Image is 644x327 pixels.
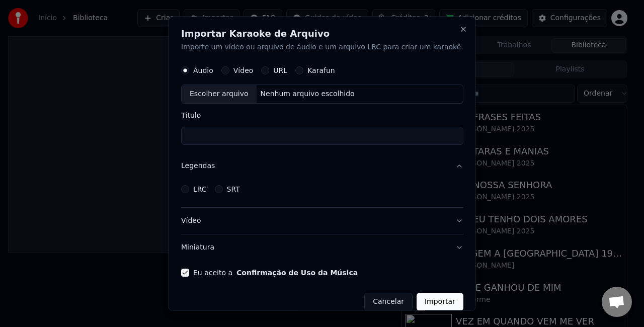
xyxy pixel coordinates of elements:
label: Vídeo [233,66,253,73]
p: Importe um vídeo ou arquivo de áudio e um arquivo LRC para criar um karaokê. [181,42,463,52]
label: Título [181,111,463,118]
label: LRC [193,185,207,192]
button: Importar [417,292,463,310]
h2: Importar Karaoke de Arquivo [181,29,463,38]
label: URL [273,66,287,73]
button: Miniatura [181,234,463,260]
label: Karafun [307,66,335,73]
div: Legendas [181,179,463,207]
label: SRT [226,185,239,192]
label: Eu aceito a [193,269,358,276]
div: Nenhum arquivo escolhido [256,89,358,99]
button: Vídeo [181,207,463,233]
button: Cancelar [364,292,413,310]
label: Áudio [193,66,213,73]
button: Eu aceito a [236,269,358,276]
div: Escolher arquivo [182,85,257,103]
button: Legendas [181,152,463,179]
